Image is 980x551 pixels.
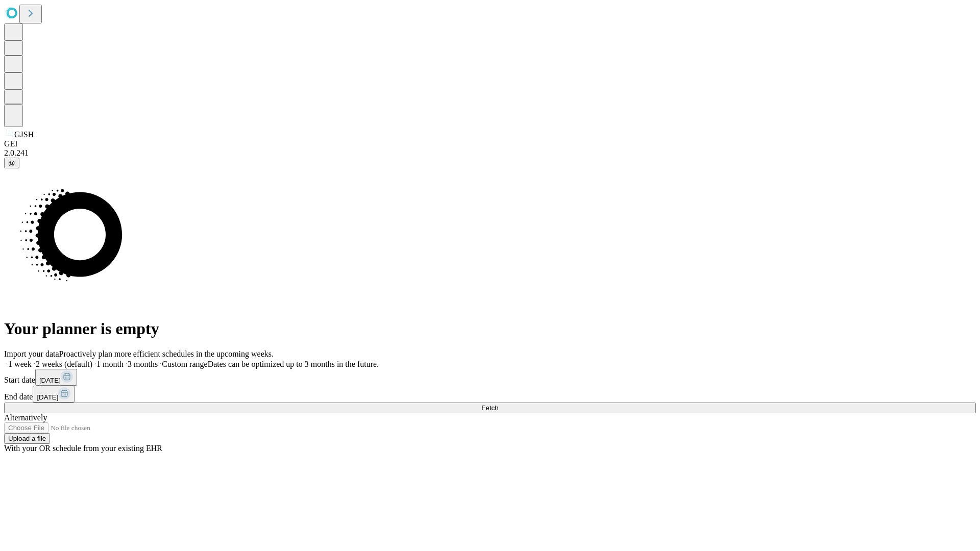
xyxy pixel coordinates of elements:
span: GJSH [14,130,34,139]
span: With your OR schedule from your existing EHR [4,444,162,453]
button: @ [4,158,19,168]
span: Proactively plan more efficient schedules in the upcoming weeks. [59,349,274,358]
span: @ [8,159,15,167]
span: Custom range [162,360,207,368]
span: 1 month [96,360,124,368]
span: 1 week [8,360,32,368]
button: [DATE] [33,386,75,403]
span: Fetch [481,404,498,412]
span: Alternatively [4,413,47,422]
div: End date [4,386,976,403]
span: [DATE] [39,377,61,384]
span: Dates can be optimized up to 3 months in the future. [208,360,379,368]
h1: Your planner is empty [4,319,976,338]
button: Fetch [4,403,976,413]
button: [DATE] [35,369,77,386]
span: [DATE] [37,393,58,401]
div: GEI [4,139,976,148]
div: Start date [4,369,976,386]
span: 3 months [128,360,158,368]
button: Upload a file [4,433,50,444]
div: 2.0.241 [4,148,976,158]
span: Import your data [4,349,59,358]
span: 2 weeks (default) [36,360,92,368]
